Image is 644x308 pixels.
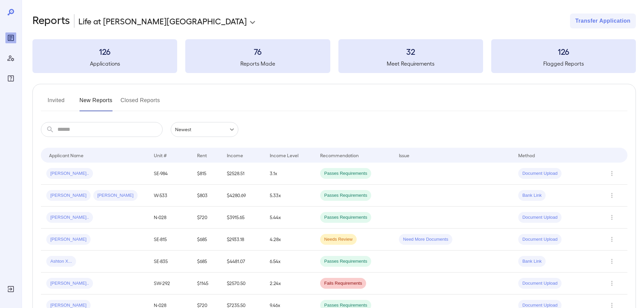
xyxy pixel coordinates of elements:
[227,151,243,159] div: Income
[32,39,636,73] summary: 126Applications76Reports Made32Meet Requirements126Flagged Reports
[192,229,221,251] td: $685
[46,280,93,287] span: [PERSON_NAME]..
[185,60,330,68] h5: Reports Made
[32,46,177,57] h3: 126
[606,234,617,245] button: Row Actions
[192,207,221,229] td: $720
[221,229,264,251] td: $2933.18
[518,236,562,243] span: Document Upload
[46,170,93,177] span: [PERSON_NAME]..
[5,73,16,84] div: FAQ
[518,151,535,159] div: Method
[5,284,16,294] div: Log Out
[154,151,167,159] div: Unit #
[46,236,91,243] span: [PERSON_NAME]
[320,192,371,199] span: Passes Requirements
[46,192,91,199] span: [PERSON_NAME]
[399,151,410,159] div: Issue
[264,229,315,251] td: 4.28x
[518,192,546,199] span: Bank Link
[78,16,247,26] p: Life at [PERSON_NAME][GEOGRAPHIC_DATA]
[606,212,617,223] button: Row Actions
[320,258,371,265] span: Passes Requirements
[148,273,191,294] td: SW-292
[192,185,221,207] td: $803
[192,163,221,185] td: $815
[93,192,138,199] span: [PERSON_NAME]
[79,95,113,111] button: New Reports
[518,214,562,221] span: Document Upload
[5,32,16,43] div: Reports
[148,207,191,229] td: N-028
[148,251,191,273] td: SE-835
[518,170,562,177] span: Document Upload
[41,95,71,111] button: Invited
[221,251,264,273] td: $4481.07
[320,151,359,159] div: Recommendation
[491,60,636,68] h5: Flagged Reports
[264,163,315,185] td: 3.1x
[264,207,315,229] td: 5.44x
[606,278,617,289] button: Row Actions
[606,256,617,267] button: Row Actions
[171,122,238,137] div: Newest
[221,185,264,207] td: $4280.69
[570,14,636,28] button: Transfer Application
[185,46,330,57] h3: 76
[491,46,636,57] h3: 126
[46,258,76,265] span: Ashton X...
[320,236,357,243] span: Needs Review
[192,251,221,273] td: $685
[46,214,93,221] span: [PERSON_NAME]..
[148,185,191,207] td: W-533
[399,236,452,243] span: Need More Documents
[606,168,617,179] button: Row Actions
[518,280,562,287] span: Document Upload
[264,185,315,207] td: 5.33x
[338,46,483,57] h3: 32
[49,151,84,159] div: Applicant Name
[197,151,208,159] div: Rent
[221,207,264,229] td: $3915.65
[121,95,160,111] button: Closed Reports
[264,273,315,294] td: 2.24x
[221,163,264,185] td: $2528.51
[320,214,371,221] span: Passes Requirements
[320,170,371,177] span: Passes Requirements
[338,60,483,68] h5: Meet Requirements
[518,258,546,265] span: Bank Link
[32,14,70,28] h2: Reports
[264,251,315,273] td: 6.54x
[270,151,299,159] div: Income Level
[320,280,366,287] span: Fails Requirements
[221,273,264,294] td: $2570.50
[5,53,16,64] div: Manage Users
[606,190,617,201] button: Row Actions
[32,60,177,68] h5: Applications
[148,229,191,251] td: SE-815
[192,273,221,294] td: $1145
[148,163,191,185] td: SE-984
